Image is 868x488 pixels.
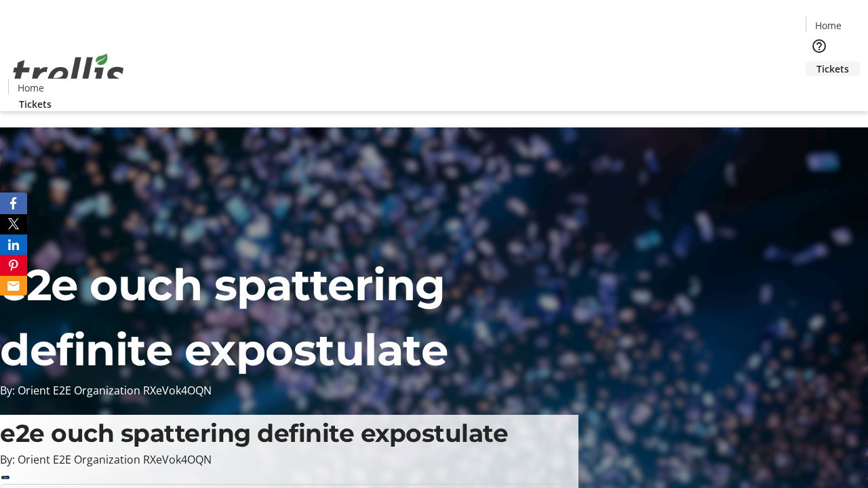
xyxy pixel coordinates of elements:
[18,81,44,95] span: Home
[8,97,62,111] a: Tickets
[806,18,850,33] a: Home
[806,62,860,76] a: Tickets
[816,62,849,76] span: Tickets
[9,81,52,95] a: Home
[19,97,52,111] span: Tickets
[806,33,833,60] button: Help
[815,18,842,33] span: Home
[806,76,833,103] button: Cart
[8,39,129,106] img: Orient E2E Organization RXeVok4OQN's Logo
